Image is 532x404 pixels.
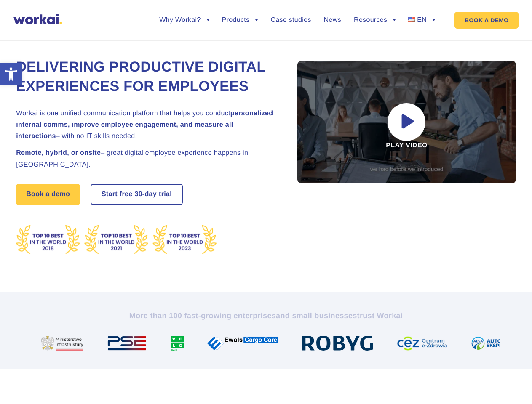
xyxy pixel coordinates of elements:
a: BOOK A DEMO [454,12,519,29]
strong: personalized internal comms, improve employee engagement, and measure all interactions [16,110,273,140]
div: Play video [297,61,516,183]
a: Why Workai? [159,17,209,24]
h1: Delivering Productive Digital Experiences for Employees [16,58,277,96]
i: 30-day [134,191,157,198]
i: and small businesses [276,311,357,320]
a: Products [222,17,258,24]
a: News [324,17,341,24]
h2: Workai is one unified communication platform that helps you conduct – with no IT skills needed. [16,108,277,142]
span: EN [417,16,427,24]
a: Resources [354,17,396,24]
a: Case studies [270,17,311,24]
strong: Remote, hybrid, or onsite [16,149,101,157]
a: Start free30-daytrial [91,185,182,204]
h2: – great digital employee experience happens in [GEOGRAPHIC_DATA]. [16,147,277,170]
h2: More than 100 fast-growing enterprises trust Workai [32,311,500,321]
a: Book a demo [16,184,80,205]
